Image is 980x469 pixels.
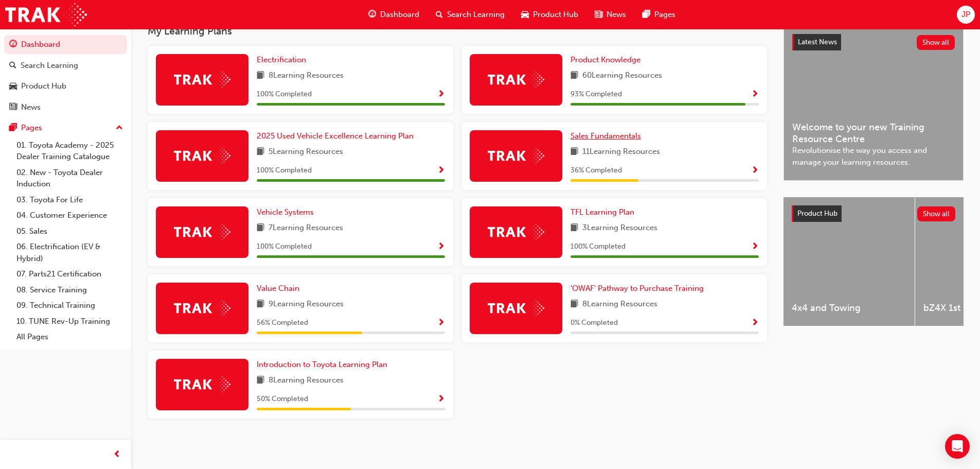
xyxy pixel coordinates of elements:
[257,283,304,294] a: Value Chain
[488,148,544,164] img: Trak
[269,298,344,311] span: 9 Learning Resources
[488,72,544,88] img: Trak
[437,395,445,404] span: Show Progress
[582,70,662,82] span: 60 Learning Resources
[12,298,127,314] a: 09. Technical Training
[12,137,127,165] a: 01. Toyota Academy - 2025 Dealer Training Catalogue
[436,8,443,21] span: search-icon
[9,61,16,71] span: search-icon
[917,35,955,50] button: Show all
[751,164,759,177] button: Show Progress
[792,121,955,145] span: Welcome to your new Training Resource Centre
[427,4,513,25] a: search-iconSearch Learning
[12,223,127,239] a: 05. Sales
[4,118,127,137] button: Pages
[269,222,343,235] span: 7 Learning Resources
[257,284,299,293] span: Value Chain
[751,319,759,328] span: Show Progress
[12,314,127,329] a: 10. TUNE Rev-Up Training
[792,205,955,222] a: Product HubShow all
[4,35,127,54] a: Dashboard
[521,8,529,21] span: car-icon
[174,376,230,392] img: Trak
[437,240,445,253] button: Show Progress
[571,89,622,100] span: 93 % Completed
[269,146,343,159] span: 5 Learning Resources
[571,146,578,159] span: book-icon
[12,329,127,345] a: All Pages
[12,282,127,298] a: 08. Service Training
[257,54,310,66] a: Electrification
[174,224,230,240] img: Trak
[571,55,640,64] span: Product Knowledge
[586,4,634,25] a: news-iconNews
[437,166,445,176] span: Show Progress
[634,4,684,25] a: pages-iconPages
[9,124,17,133] span: pages-icon
[437,317,445,329] button: Show Progress
[437,90,445,99] span: Show Progress
[257,393,308,405] span: 50 % Completed
[174,300,230,316] img: Trak
[257,374,264,387] span: book-icon
[437,393,445,406] button: Show Progress
[751,240,759,253] button: Show Progress
[380,9,419,21] span: Dashboard
[257,207,314,217] span: Vehicle Systems
[12,239,127,266] a: 06. Electrification (EV & Hybrid)
[148,25,767,37] h3: My Learning Plans
[582,298,657,311] span: 8 Learning Resources
[257,222,264,235] span: book-icon
[9,103,17,112] span: news-icon
[257,131,414,141] span: 2025 Used Vehicle Excellence Learning Plan
[12,266,127,282] a: 07. Parts21 Certification
[513,4,586,25] a: car-iconProduct Hub
[571,298,578,311] span: book-icon
[447,9,505,21] span: Search Learning
[571,130,645,142] a: Sales Fundamentals
[21,122,42,134] div: Pages
[257,360,387,369] span: Introduction to Toyota Learning Plan
[751,88,759,101] button: Show Progress
[582,222,657,235] span: 3 Learning Resources
[533,9,578,21] span: Product Hub
[792,302,906,314] span: 4x4 and Towing
[751,242,759,252] span: Show Progress
[571,222,578,235] span: book-icon
[12,207,127,223] a: 04. Customer Experience
[783,25,964,181] a: Latest NewsShow allWelcome to your new Training Resource CentreRevolutionise the way you access a...
[21,60,78,72] div: Search Learning
[945,434,970,459] div: Open Intercom Messenger
[571,317,618,329] span: 0 % Completed
[5,3,87,26] img: Trak
[21,80,66,92] div: Product Hub
[12,192,127,208] a: 03. Toyota For Life
[595,8,602,21] span: news-icon
[751,317,759,329] button: Show Progress
[571,283,708,294] a: 'OWAF' Pathway to Purchase Training
[783,197,915,326] a: 4x4 and Towing
[257,70,264,82] span: book-icon
[257,359,391,371] a: Introduction to Toyota Learning Plan
[571,165,622,177] span: 36 % Completed
[797,209,838,218] span: Product Hub
[571,54,645,66] a: Product Knowledge
[571,206,638,218] a: TFL Learning Plan
[571,70,578,82] span: book-icon
[792,145,955,168] span: Revolutionise the way you access and manage your learning resources.
[571,207,634,217] span: TFL Learning Plan
[437,319,445,328] span: Show Progress
[751,90,759,99] span: Show Progress
[21,101,41,113] div: News
[792,34,955,50] a: Latest NewsShow all
[9,82,17,91] span: car-icon
[257,241,312,253] span: 100 % Completed
[4,33,127,118] button: DashboardSearch LearningProduct HubNews
[488,224,544,240] img: Trak
[269,70,344,82] span: 8 Learning Resources
[607,9,626,21] span: News
[437,164,445,177] button: Show Progress
[257,55,306,64] span: Electrification
[12,165,127,192] a: 02. New - Toyota Dealer Induction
